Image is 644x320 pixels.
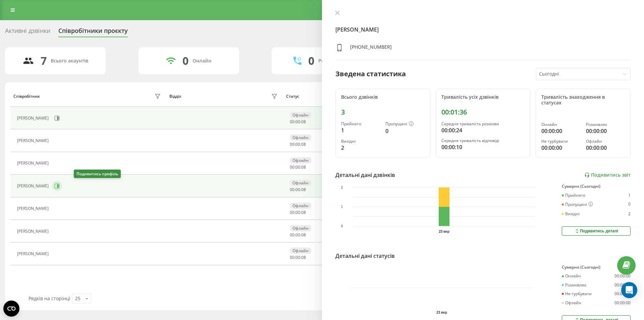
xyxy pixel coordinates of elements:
div: Сумарно (Сьогодні) [562,184,631,189]
div: : : [290,255,306,260]
div: 7 [41,54,47,67]
span: 00 [296,119,300,125]
div: 00:00:00 [614,291,631,296]
div: Статус [286,94,299,99]
div: 3 [341,108,425,116]
span: 00 [290,119,294,125]
div: Співробітники проєкту [58,27,128,38]
div: Не турбувати [562,291,592,296]
span: 08 [301,164,306,170]
text: 2 [341,186,343,189]
div: Всього акаунтів [51,58,88,64]
div: 00:00:00 [541,144,580,152]
div: Подивитись профіль [74,170,121,178]
div: Пропущені [562,202,593,207]
span: 00 [290,141,294,147]
div: 00:00:00 [586,127,625,135]
span: 00 [296,141,300,147]
span: 00 [290,232,294,238]
div: 1 [341,126,380,134]
div: 0 [628,202,631,207]
div: Офлайн [290,180,311,186]
span: 08 [301,141,306,147]
text: 0 [341,224,343,228]
h4: [PERSON_NAME] [335,26,631,34]
div: Вихідні [341,139,380,144]
div: Всього дзвінків [341,94,425,100]
div: Пропущені [385,122,424,127]
div: Активні дзвінки [5,27,50,38]
div: [PHONE_NUMBER] [350,44,392,53]
div: Офлайн [586,139,625,144]
div: Співробітник [13,94,40,99]
span: 00 [296,255,300,260]
div: 00:00:00 [614,283,631,287]
div: : : [290,210,306,215]
div: 00:00:00 [586,144,625,152]
text: 1 [341,205,343,209]
span: 08 [301,232,306,238]
span: 08 [301,187,306,192]
div: 0 [308,54,314,67]
div: Детальні дані дзвінків [335,171,395,179]
div: Розмовляє [586,122,625,127]
div: 2 [341,144,380,152]
div: Офлайн [290,202,311,209]
span: 00 [290,187,294,192]
div: Онлайн [541,122,580,127]
div: 00:00:00 [614,301,631,305]
div: : : [290,187,306,192]
div: [PERSON_NAME] [17,116,50,121]
a: Подивитись звіт [584,172,631,178]
div: [PERSON_NAME] [17,161,50,166]
div: Детальні дані статусів [335,252,395,260]
div: 0 [385,127,424,135]
div: Зведена статистика [335,69,406,79]
div: 0 [182,54,189,67]
span: 00 [296,164,300,170]
div: Офлайн [290,134,311,141]
div: Середня тривалість розмови [441,122,525,126]
text: 23 вер [439,230,449,233]
div: Відділ [169,94,181,99]
div: : : [290,120,306,124]
div: Офлайн [290,112,311,118]
div: [PERSON_NAME] [17,138,50,143]
span: 08 [301,255,306,260]
span: 00 [290,255,294,260]
div: Вихідні [562,212,580,216]
div: [PERSON_NAME] [17,206,50,211]
div: Розмовляє [562,283,586,287]
div: Не турбувати [541,139,580,144]
div: Open Intercom Messenger [621,282,637,298]
div: 00:00:00 [541,127,580,135]
div: Прийнято [562,193,585,198]
div: 00:00:10 [441,143,525,151]
span: Рядків на сторінці [29,295,70,302]
div: Офлайн [290,157,311,164]
span: 00 [296,232,300,238]
div: 1 [628,193,631,198]
div: : : [290,165,306,170]
span: 00 [296,210,300,215]
div: Офлайн [290,225,311,231]
div: [PERSON_NAME] [17,229,50,234]
div: 00:01:36 [441,108,525,116]
div: 00:00:24 [441,126,525,134]
div: 25 [75,295,80,302]
div: 2 [628,212,631,216]
div: : : [290,233,306,237]
div: Тривалість знаходження в статусах [541,94,625,106]
div: Сумарно (Сьогодні) [562,265,631,270]
div: Середня тривалість відповіді [441,138,525,143]
button: Подивитись деталі [562,226,631,236]
div: Онлайн [562,274,581,278]
div: [PERSON_NAME] [17,252,50,256]
div: Розмовляють [318,58,351,64]
text: 23 вер [436,311,447,314]
div: Офлайн [562,301,581,305]
span: 00 [296,187,300,192]
div: [PERSON_NAME] [17,184,50,188]
span: 00 [290,164,294,170]
span: 08 [301,119,306,125]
